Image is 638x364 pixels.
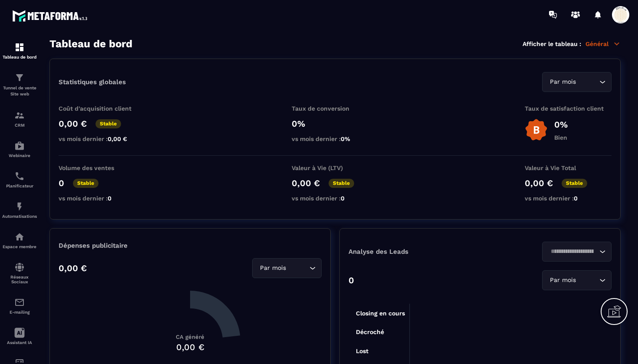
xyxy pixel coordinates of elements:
span: 0 [341,195,345,202]
div: Search for option [542,242,612,262]
p: Automatisations [2,214,37,219]
p: 0,00 € [292,178,320,188]
p: Stable [329,179,354,188]
a: automationsautomationsEspace membre [2,225,37,256]
a: formationformationCRM [2,104,37,134]
img: b-badge-o.b3b20ee6.svg [525,118,548,141]
p: vs mois dernier : [59,135,145,142]
span: Par mois [258,263,288,273]
p: E-mailing [2,310,37,315]
p: vs mois dernier : [525,195,612,202]
p: Assistant IA [2,340,37,345]
span: Par mois [548,77,578,87]
p: 0 [349,275,354,285]
p: 0,00 € [59,263,87,273]
img: formation [14,110,25,121]
div: Search for option [542,72,612,92]
img: formation [14,72,25,83]
p: Réseaux Sociaux [2,275,37,284]
p: 0% [554,119,568,130]
input: Search for option [578,77,597,87]
span: 0 [108,195,112,202]
div: Search for option [252,258,322,278]
p: Taux de conversion [292,105,378,112]
img: formation [14,42,25,52]
a: automationsautomationsAutomatisations [2,195,37,225]
tspan: Closing en cours [356,310,405,317]
p: Afficher le tableau : [523,40,581,47]
p: Dépenses publicitaire [59,242,322,249]
p: 0,00 € [59,118,87,129]
p: vs mois dernier : [292,195,378,202]
p: Valeur à Vie Total [525,164,612,171]
img: email [14,297,25,308]
a: formationformationTunnel de vente Site web [2,66,37,104]
img: scheduler [14,171,25,181]
span: Par mois [548,275,578,285]
p: Espace membre [2,244,37,249]
p: Tunnel de vente Site web [2,85,37,97]
p: Statistiques globales [59,78,126,86]
p: CRM [2,123,37,128]
span: 0,00 € [108,135,127,142]
p: Volume des ventes [59,164,145,171]
p: Bien [554,134,568,141]
a: social-networksocial-networkRéseaux Sociaux [2,256,37,291]
img: social-network [14,262,25,272]
p: Valeur à Vie (LTV) [292,164,378,171]
a: formationformationTableau de bord [2,36,37,66]
p: Planificateur [2,184,37,188]
img: automations [14,201,25,212]
p: Stable [73,179,99,188]
p: 0,00 € [525,178,553,188]
p: vs mois dernier : [59,195,145,202]
input: Search for option [578,275,597,285]
p: Analyse des Leads [349,248,480,256]
a: emailemailE-mailing [2,291,37,321]
span: 0% [341,135,350,142]
h3: Tableau de bord [49,38,132,50]
p: Coût d'acquisition client [59,105,145,112]
p: Tableau de bord [2,55,37,59]
p: 0 [59,178,64,188]
img: automations [14,232,25,242]
span: 0 [574,195,578,202]
input: Search for option [288,263,307,273]
p: Stable [562,179,587,188]
img: automations [14,141,25,151]
p: vs mois dernier : [292,135,378,142]
p: Webinaire [2,153,37,158]
a: automationsautomationsWebinaire [2,134,37,164]
div: Search for option [542,270,612,290]
tspan: Lost [356,348,368,354]
p: 0% [292,118,378,129]
a: Assistant IA [2,321,37,351]
img: logo [12,8,90,24]
p: Stable [95,119,121,128]
a: schedulerschedulerPlanificateur [2,164,37,195]
p: Général [585,40,621,48]
p: Taux de satisfaction client [525,105,612,112]
input: Search for option [548,247,597,256]
tspan: Décroché [356,328,384,335]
